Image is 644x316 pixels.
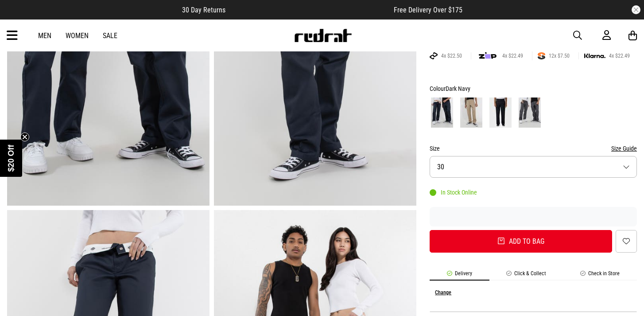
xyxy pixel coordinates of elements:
[611,143,637,154] button: Size Guide
[430,83,637,94] div: Colour
[437,163,444,171] span: 30
[489,98,512,128] img: Black
[435,289,451,296] button: Change
[430,270,489,281] li: Delivery
[430,143,637,154] div: Size
[394,6,462,14] span: Free Delivery Over $175
[584,54,605,59] img: KLARNA
[438,52,466,59] span: 4x $22.50
[563,270,637,281] li: Check in Store
[430,189,477,196] div: In Stock Online
[294,29,352,42] img: Redrat logo
[7,4,34,30] button: Open LiveChat chat widget
[499,52,527,59] span: 4x $22.49
[20,133,29,141] button: Close teaser
[430,230,612,253] button: Add to bag
[446,85,470,92] span: Dark Navy
[479,51,497,60] img: zip
[182,6,225,14] span: 30 Day Returns
[38,31,51,40] a: Men
[7,144,16,172] span: $20 Off
[430,52,438,59] img: AFTERPAY
[545,52,573,59] span: 12x $7.50
[519,98,541,128] img: Charcoal
[430,156,637,178] button: 30
[430,212,637,221] iframe: Customer reviews powered by Trustpilot
[460,98,482,128] img: Khaki
[538,52,545,59] img: SPLITPAY
[66,31,89,40] a: Women
[103,31,117,40] a: Sale
[431,98,453,128] img: Dark Navy
[243,5,376,14] iframe: Customer reviews powered by Trustpilot
[605,52,633,59] span: 4x $22.49
[489,270,563,281] li: Click & Collect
